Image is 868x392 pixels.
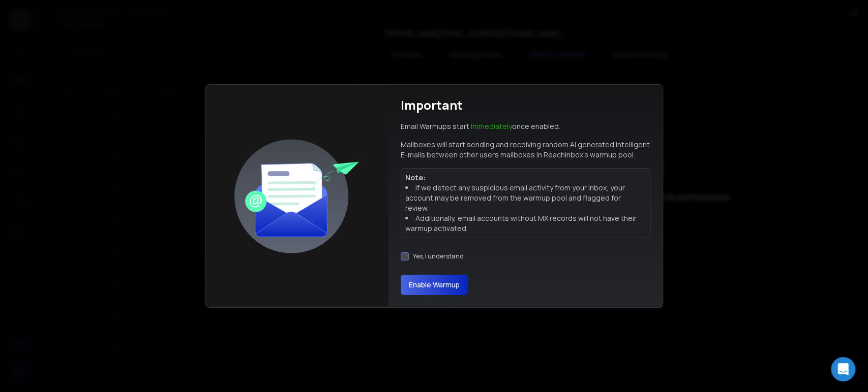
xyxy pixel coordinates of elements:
[405,183,646,213] li: If we detect any suspicious email activity from your inbox, your account may be removed from the ...
[401,121,560,132] p: Email Warmups start once enabled.
[471,121,512,131] span: Immediately
[413,252,464,260] label: Yes, I understand
[405,213,646,234] li: Additionally, email accounts without MX records will not have their warmup activated.
[401,97,463,113] h1: Important
[401,140,650,160] p: Mailboxes will start sending and receiving random AI generated intelligent E-mails between other ...
[831,357,855,381] div: Open Intercom Messenger
[401,275,468,295] button: Enable Warmup
[405,173,646,183] p: Note:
